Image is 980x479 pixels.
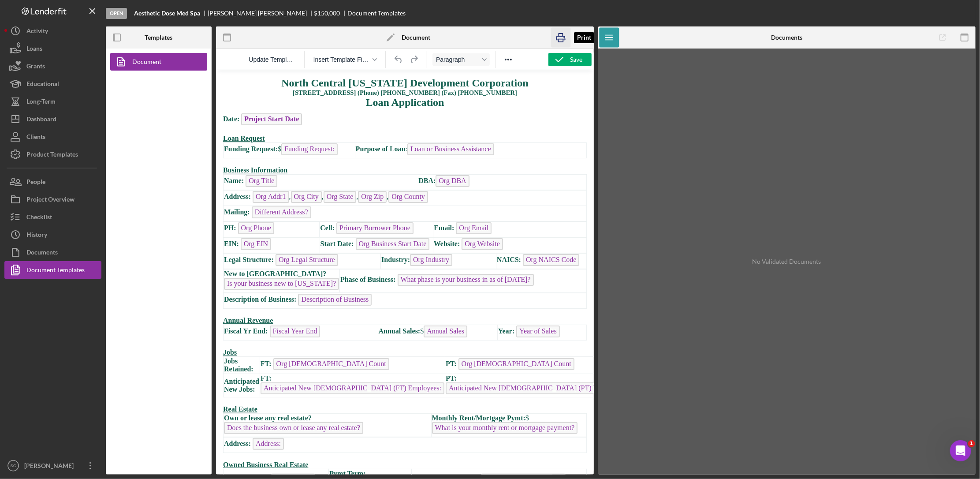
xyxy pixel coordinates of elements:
[8,170,23,177] strong: EIN:
[313,56,370,63] span: Insert Template Field
[108,121,141,133] span: Org State
[216,70,594,475] iframe: Rich Text Area
[7,247,57,254] span: Annual Revenue
[307,184,363,196] span: Org NAICS Code
[8,186,58,193] strong: Legal Structure:
[145,34,173,41] b: Templates
[4,40,101,57] a: Loans
[104,154,119,161] strong: Cell:
[163,257,205,265] strong: Annual Sales:
[45,290,56,297] strong: FT:
[501,53,516,66] button: Reveal or hide additional toolbar items
[8,123,35,130] strong: Address:
[124,206,179,213] strong: Phase of Business:
[4,261,101,279] button: Document Templates
[4,173,101,191] button: People
[55,404,99,415] span: Market Value
[8,287,37,303] span: Jobs Retained:
[26,208,52,228] div: Checklist
[36,136,95,148] span: Different Address?
[242,288,358,300] span: Org [DEMOGRAPHIC_DATA] Count
[950,440,971,461] iframe: Intercom live chat
[406,53,421,66] button: Redo
[140,168,214,180] span: Org Business Start Date
[230,290,241,297] strong: PT:
[208,255,251,267] span: Annual Sales
[300,255,344,267] span: Year of Sales
[8,370,35,377] strong: Address:
[265,404,350,415] span: Holder of Mortgage or Lien
[26,146,78,165] div: Product Templates
[4,226,101,243] a: History
[391,53,406,66] button: Undo
[134,10,200,17] b: Aesthetic Dose Med Spa
[4,146,101,163] button: Product Templates
[4,128,101,146] a: Clients
[54,255,104,267] span: Fiscal Year End
[45,312,228,324] span: Anticipated New [DEMOGRAPHIC_DATA] (FT) Employees:
[110,53,203,71] a: Document
[113,400,149,407] strong: Pymt Term:
[4,93,101,110] button: Long-Term
[45,304,56,312] strong: FT:
[548,53,592,66] button: Save
[281,186,305,193] strong: NAICS:
[8,344,96,352] strong: Own or lease any real estate?
[245,53,298,66] button: Reset the template to the current product template value
[142,121,171,133] span: Org Zip
[220,105,253,117] span: Org DBA
[216,352,362,364] span: What is your monthly rent or mortgage payment?
[8,138,34,146] strong: Mailing:
[8,307,43,323] span: Anticipated New Jobs:
[8,200,110,207] strong: New to [GEOGRAPHIC_DATA]?
[249,56,295,63] span: Update Template
[26,22,48,42] div: Activity
[218,154,238,161] strong: Email:
[7,391,92,398] span: Owned Business Real Estate
[26,40,42,60] div: Loans
[75,121,106,133] span: Org City
[194,184,236,196] span: Org Industry
[4,208,101,226] button: Checklist
[4,191,101,208] a: Project Overview
[172,121,212,133] span: Org County
[26,243,58,263] div: Documents
[26,226,47,246] div: History
[4,75,101,93] button: Educational
[57,288,173,300] span: Org [DEMOGRAPHIC_DATA] Count
[26,75,59,95] div: Educational
[314,9,340,17] span: $150,000
[10,464,16,468] text: SC
[216,344,309,352] strong: Monthly Rent/Mortgage Pymt:
[4,57,101,75] a: Grants
[216,344,362,361] span: $
[37,368,68,380] span: Address:
[4,457,101,475] button: SC[PERSON_NAME]
[771,34,802,41] b: Documents
[8,257,52,265] strong: Fiscal Yr End:
[8,154,20,161] strong: PH:
[163,257,252,265] span: $
[8,123,212,130] span: , , , ,
[282,257,298,265] strong: Year:
[402,34,430,41] b: Document
[165,186,194,193] strong: Industry:
[4,243,101,261] button: Documents
[7,335,41,343] span: Real Estate
[26,191,75,210] div: Project Overview
[82,224,156,236] span: Description of Business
